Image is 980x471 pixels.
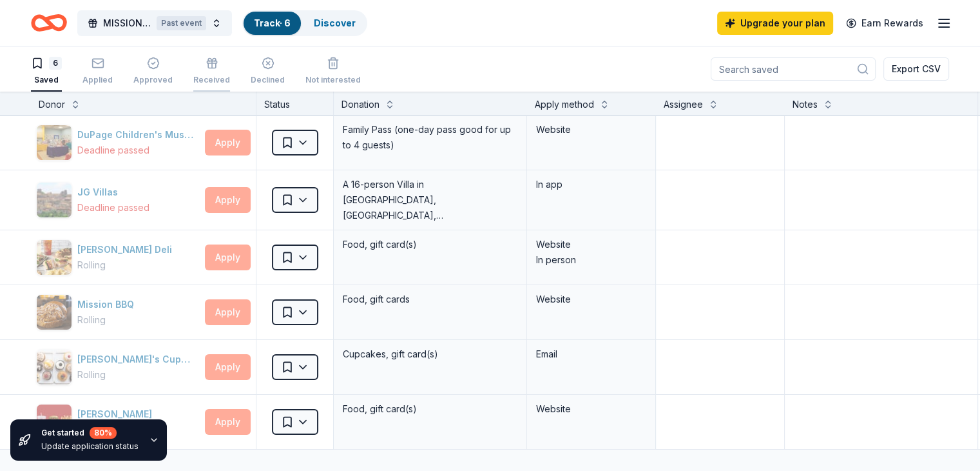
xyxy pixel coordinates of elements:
div: Website [536,292,646,307]
div: Apply method [535,97,594,112]
a: Discover [314,17,356,28]
button: Track· 6Discover [242,10,367,36]
a: Track· 6 [254,17,291,28]
div: Notes [793,97,818,112]
div: A 16-person Villa in [GEOGRAPHIC_DATA], [GEOGRAPHIC_DATA], [GEOGRAPHIC_DATA] for 7days/6nights (R... [341,175,519,225]
button: Declined [251,52,285,92]
a: Upgrade your plan [717,12,833,35]
div: Saved [31,75,62,85]
button: 6Saved [31,52,62,92]
div: Website [536,401,646,417]
button: Approved [133,52,173,92]
a: Home [31,8,67,38]
div: Food, gift card(s) [341,400,519,418]
div: Family Pass (one-day pass good for up to 4 guests) [341,121,519,154]
div: Applied [82,75,113,85]
a: Earn Rewards [838,12,931,35]
div: In app [536,177,646,192]
div: Donor [39,97,65,112]
div: 6 [49,57,62,70]
div: Email [536,346,646,362]
div: Status [256,92,334,115]
div: Approved [133,75,173,85]
div: Declined [251,75,285,85]
button: MISSION POSSIBLE: Movie Trivia Fund Raiser to Support Veterans, People with Disabilities, and Sen... [77,10,232,36]
div: Website [536,122,646,137]
button: Applied [82,52,113,92]
div: Food, gift card(s) [341,235,519,254]
div: Received [193,75,230,85]
input: Search saved [711,57,876,81]
button: Not interested [305,52,361,92]
button: Export CSV [883,57,949,81]
div: 80 % [90,427,117,439]
div: Update application status [41,441,139,452]
button: Received [193,52,230,92]
div: In person [536,252,646,268]
div: Donation [341,97,380,112]
div: Cupcakes, gift card(s) [341,345,519,363]
div: Assignee [664,97,703,112]
div: Past event [157,16,206,30]
span: MISSION POSSIBLE: Movie Trivia Fund Raiser to Support Veterans, People with Disabilities, and Senior [103,15,151,31]
div: Food, gift cards [341,290,519,308]
div: Not interested [305,75,361,85]
div: Website [536,237,646,252]
div: Get started [41,427,139,439]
